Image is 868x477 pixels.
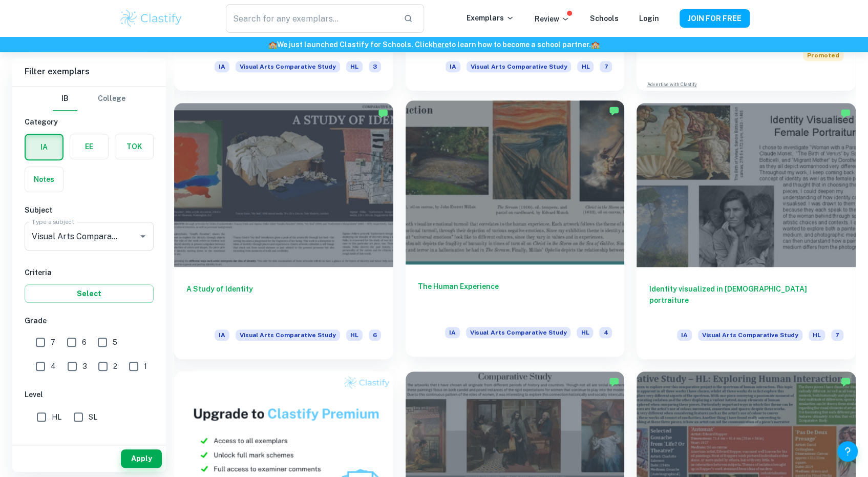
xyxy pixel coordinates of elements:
[809,329,825,341] span: HL
[25,389,154,400] h6: Level
[25,116,154,128] h6: Category
[226,4,395,33] input: Search for any exemplars...
[406,103,625,360] a: The Human ExperienceIAVisual Arts Comparative StudyHL4
[647,81,696,88] a: Advertise with Clastify
[25,440,154,451] h6: Session
[25,204,154,216] h6: Subject
[577,327,593,338] span: HL
[840,108,851,118] img: Marked
[535,13,569,25] p: Review
[268,40,277,49] span: 🏫
[837,441,858,462] button: Help and Feedback
[25,315,154,326] h6: Grade
[378,108,388,118] img: Marked
[174,103,393,360] a: A Study of IdentityIAVisual Arts Comparative StudyHL6
[53,87,77,111] button: IB
[26,135,62,159] button: IA
[113,337,117,348] span: 5
[32,217,74,226] label: Type a subject
[433,40,449,49] a: here
[119,8,184,29] img: Clastify logo
[369,329,381,341] span: 6
[70,134,108,159] button: EE
[445,327,460,338] span: IA
[599,327,612,338] span: 4
[52,411,61,423] span: HL
[98,87,125,111] button: College
[369,61,381,72] span: 3
[577,61,594,72] span: HL
[186,283,381,317] h6: A Study of Identity
[136,229,150,243] button: Open
[89,411,97,423] span: SL
[115,134,153,159] button: TOK
[418,281,612,315] h6: The Human Experience
[466,327,570,338] span: Visual Arts Comparative Study
[590,14,619,23] a: Schools
[113,361,117,372] span: 2
[51,361,56,372] span: 4
[346,61,363,72] span: HL
[25,267,154,278] h6: Criteria
[698,329,802,341] span: Visual Arts Comparative Study
[467,61,571,72] span: Visual Arts Comparative Study
[446,61,460,72] span: IA
[53,87,125,111] div: Filter type choice
[609,377,619,387] img: Marked
[831,329,843,341] span: 7
[346,329,363,341] span: HL
[609,106,619,116] img: Marked
[2,39,866,50] h6: We just launched Clastify for Schools. Click to learn how to become a school partner.
[467,12,514,24] p: Exemplars
[25,284,154,303] button: Select
[639,14,659,23] a: Login
[215,61,229,72] span: IA
[600,61,612,72] span: 7
[215,329,229,341] span: IA
[82,361,87,372] span: 3
[637,103,856,360] a: Identity visualized in [DEMOGRAPHIC_DATA] portraitureIAVisual Arts Comparative StudyHL7
[12,57,166,86] h6: Filter exemplars
[649,283,843,317] h6: Identity visualized in [DEMOGRAPHIC_DATA] portraiture
[51,337,55,348] span: 7
[680,9,750,28] button: JOIN FOR FREE
[236,61,340,72] span: Visual Arts Comparative Study
[121,449,162,468] button: Apply
[840,377,851,387] img: Marked
[144,361,147,372] span: 1
[591,40,600,49] span: 🏫
[677,329,692,341] span: IA
[803,50,843,61] span: Promoted
[25,167,63,192] button: Notes
[82,337,87,348] span: 6
[236,329,340,341] span: Visual Arts Comparative Study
